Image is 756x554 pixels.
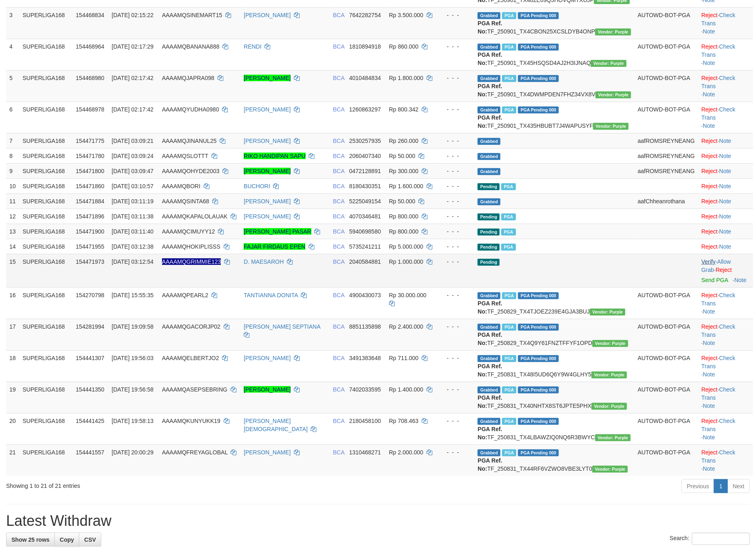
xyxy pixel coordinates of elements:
div: - - - [440,354,471,362]
span: PGA Pending [518,324,559,331]
a: Note [703,340,715,346]
span: Copy 8851135898 to clipboard [349,323,381,330]
td: TF_250901_TX45HSQSD4AJ2H3IJNAQ [474,39,634,70]
span: Grabbed [478,75,500,82]
span: AAAAMQSINEMART15 [162,12,222,18]
td: AUTOWD-BOT-PGA [634,39,698,70]
a: Check Trans [701,323,735,338]
td: AUTOWD-BOT-PGA [634,102,698,133]
td: 17 [6,319,19,350]
span: Copy 4070346481 to clipboard [349,213,381,220]
span: Rp 800.000 [389,213,418,220]
a: Reject [701,75,718,81]
a: Reject [701,292,718,298]
td: · [698,178,753,194]
b: PGA Ref. No: [478,83,502,98]
td: 15 [6,254,19,287]
span: 154471955 [76,243,105,250]
td: 5 [6,70,19,102]
td: SUPERLIGA168 [19,350,72,382]
td: 16 [6,287,19,319]
span: Rp 1.000.000 [389,258,423,265]
span: Copy 1260863297 to clipboard [349,106,381,113]
td: 6 [6,102,19,133]
span: 154471896 [76,213,105,220]
b: PGA Ref. No: [478,332,502,346]
a: CSV [79,533,101,547]
td: 3 [6,7,19,39]
a: Check Trans [701,449,735,464]
span: AAAAMQJINANUL25 [162,138,217,144]
a: Note [703,434,715,441]
td: aafROMSREYNEANG [634,163,698,178]
span: AAAAMQJAPRA098 [162,75,214,81]
span: [DATE] 03:09:21 [112,138,153,144]
span: PGA Pending [518,44,559,51]
a: TANTIANNA DONITA [244,292,298,298]
span: 154471800 [76,168,105,174]
span: 154471973 [76,258,105,265]
span: [DATE] 03:11:38 [112,213,153,220]
div: - - - [440,212,471,220]
div: - - - [440,197,471,205]
div: - - - [440,323,471,331]
a: Show 25 rows [6,533,55,547]
td: SUPERLIGA168 [19,194,72,209]
span: BCA [333,43,345,50]
div: - - - [440,227,471,236]
a: RENDI [244,43,262,50]
a: Reject [701,449,718,456]
td: TF_250831_TX48I5UD6Q6Y9W4GLHY5 [474,350,634,382]
span: BCA [333,323,345,330]
span: 154281994 [76,323,105,330]
span: 154270798 [76,292,105,298]
b: PGA Ref. No: [478,20,502,35]
a: Reject [701,198,718,205]
a: [PERSON_NAME] [244,168,291,174]
span: PGA Pending [518,292,559,299]
a: Copy [54,533,79,547]
div: - - - [440,258,471,266]
span: 154468964 [76,43,105,50]
span: Copy 2040584881 to clipboard [349,258,381,265]
a: [PERSON_NAME] [244,138,291,144]
td: · [698,239,753,254]
a: Check Trans [701,75,735,89]
span: Copy 4900430073 to clipboard [349,292,381,298]
span: Copy 4010484834 to clipboard [349,75,381,81]
span: Vendor URL: https://trx4.1velocity.biz [593,123,629,130]
a: Check Trans [701,386,735,401]
span: AAAAMQBORI [162,183,200,189]
span: Rp 1.800.000 [389,75,423,81]
td: · [698,194,753,209]
td: SUPERLIGA168 [19,209,72,224]
a: Note [719,243,732,250]
a: Note [703,308,715,315]
a: Next [727,479,750,493]
a: [PERSON_NAME] [244,355,291,361]
span: BCA [333,183,345,189]
a: Note [719,168,732,174]
a: Check Trans [701,106,735,121]
a: [PERSON_NAME] [244,213,291,220]
span: [DATE] 03:10:57 [112,183,153,189]
span: Copy 1810894918 to clipboard [349,43,381,50]
td: · · [698,102,753,133]
span: Grabbed [478,12,500,19]
span: AAAAMQSLOTTT [162,153,208,159]
a: [PERSON_NAME] PASAR [244,228,311,235]
span: 154471780 [76,153,105,159]
span: Grabbed [478,168,500,175]
span: Show 25 rows [11,536,49,543]
span: Copy [60,536,74,543]
span: Grabbed [478,198,500,205]
a: Note [719,153,732,159]
td: SUPERLIGA168 [19,224,72,239]
td: SUPERLIGA168 [19,287,72,319]
a: Reject [716,267,732,273]
td: SUPERLIGA168 [19,239,72,254]
span: [DATE] 03:09:47 [112,168,153,174]
a: Reject [701,153,718,159]
a: [PERSON_NAME] [244,75,291,81]
a: Check Trans [701,292,735,307]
